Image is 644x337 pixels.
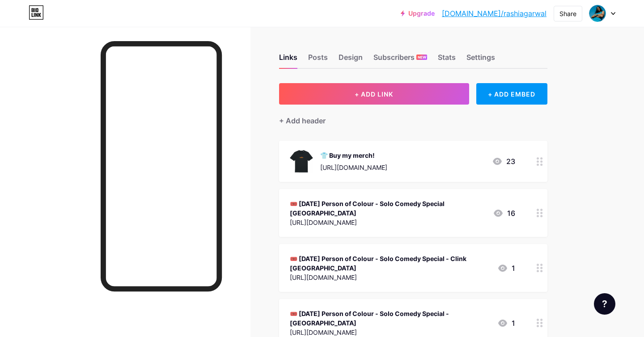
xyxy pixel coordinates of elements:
[438,52,456,68] div: Stats
[290,254,490,273] div: 🎟️ [DATE] Person of Colour - Solo Comedy Special - Clink [GEOGRAPHIC_DATA]
[290,309,490,328] div: 🎟️ [DATE] Person of Colour - Solo Comedy Special - [GEOGRAPHIC_DATA]
[308,52,328,68] div: Posts
[497,263,515,274] div: 1
[373,52,427,68] div: Subscribers
[401,10,435,17] a: Upgrade
[442,8,547,19] a: [DOMAIN_NAME]/rashiagarwal
[290,199,486,218] div: 🎟️ [DATE] Person of Colour - Solo Comedy Special [GEOGRAPHIC_DATA]
[279,115,326,126] div: + Add header
[492,156,515,167] div: 23
[497,318,515,329] div: 1
[418,55,426,60] span: NEW
[290,150,313,173] img: 👕 Buy my merch!
[476,83,547,105] div: + ADD EMBED
[589,5,606,22] img: rashiagarwal
[290,328,490,337] div: [URL][DOMAIN_NAME]
[339,52,363,68] div: Design
[559,9,576,18] div: Share
[493,208,515,219] div: 16
[355,90,393,98] span: + ADD LINK
[290,218,486,227] div: [URL][DOMAIN_NAME]
[279,83,469,105] button: + ADD LINK
[320,163,387,172] div: [URL][DOMAIN_NAME]
[466,52,495,68] div: Settings
[320,151,387,160] div: 👕 Buy my merch!
[279,52,297,68] div: Links
[290,273,490,282] div: [URL][DOMAIN_NAME]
